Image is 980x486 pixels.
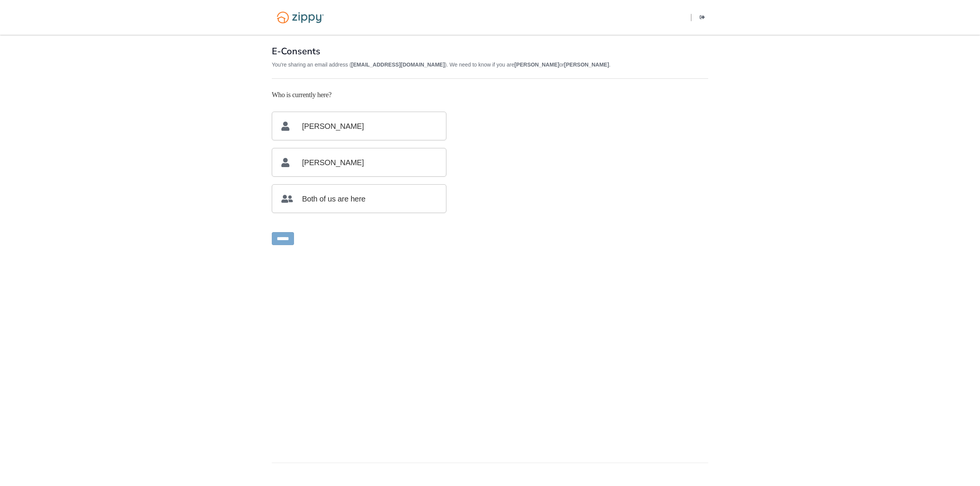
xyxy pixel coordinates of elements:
[272,8,329,27] img: Logo
[272,46,708,56] h1: E-Consents
[272,61,708,68] p: You're sharing an email address ( ). We need to know if you are or .
[351,62,445,68] b: [EMAIL_ADDRESS][DOMAIN_NAME]
[281,112,437,140] p: [PERSON_NAME]
[700,15,708,22] a: Log out
[514,62,559,68] b: [PERSON_NAME]
[281,185,437,213] p: Both of us are here
[272,90,708,100] p: Who is currently here?
[564,62,609,68] b: [PERSON_NAME]
[281,148,437,176] p: [PERSON_NAME]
